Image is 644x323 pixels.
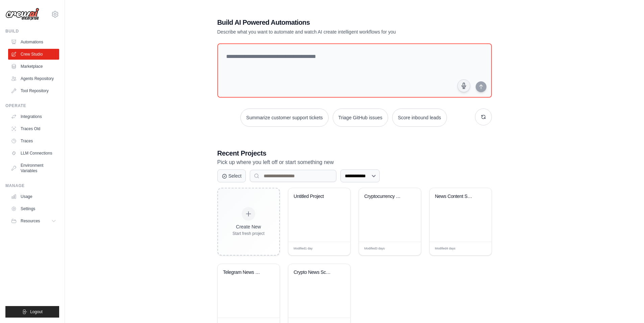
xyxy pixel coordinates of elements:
[217,158,492,167] p: Pick up where you left off or start something new
[364,194,405,200] div: Cryptocurrency News Aggregator & Russian YouTube Script Generator
[223,269,264,276] div: Telegram News Bot - FULL AUTOMATION with custom API
[217,28,445,35] p: Describe what you want to automate and watch AI create intelligent workflows for you
[233,223,265,230] div: Create New
[294,194,335,200] div: Untitled Project
[8,111,59,122] a: Integrations
[8,123,59,134] a: Traces Old
[240,108,328,127] button: Summarize customer support tickets
[8,160,59,176] a: Environment Variables
[457,79,470,92] button: Click to speak your automation idea
[8,136,59,146] a: Traces
[392,108,447,127] button: Score inbound leads
[475,108,492,125] button: Get new suggestions
[5,8,39,21] img: Logo
[5,28,59,34] div: Build
[334,246,340,251] span: Edit
[8,61,59,72] a: Marketplace
[333,108,388,127] button: Triage GitHub issues
[405,246,410,251] span: Edit
[475,246,481,251] span: Edit
[5,306,59,318] button: Logout
[8,148,59,159] a: LLM Connections
[364,246,385,251] span: Modified 3 days
[294,246,313,251] span: Modified 1 day
[294,269,335,276] div: Crypto News Script Generator
[217,169,246,182] button: Select
[8,203,59,214] a: Settings
[8,216,59,226] button: Resources
[8,37,59,47] a: Automations
[435,246,456,251] span: Modified 4 days
[5,103,59,108] div: Operate
[8,49,59,60] a: Crew Studio
[217,148,492,158] h3: Recent Projects
[233,231,265,236] div: Start fresh project
[8,73,59,84] a: Agents Repository
[30,309,43,315] span: Logout
[8,191,59,202] a: Usage
[5,183,59,188] div: Manage
[435,194,476,200] div: News Content Script Generator
[21,218,40,224] span: Resources
[217,18,445,27] h1: Build AI Powered Automations
[8,85,59,96] a: Tool Repository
